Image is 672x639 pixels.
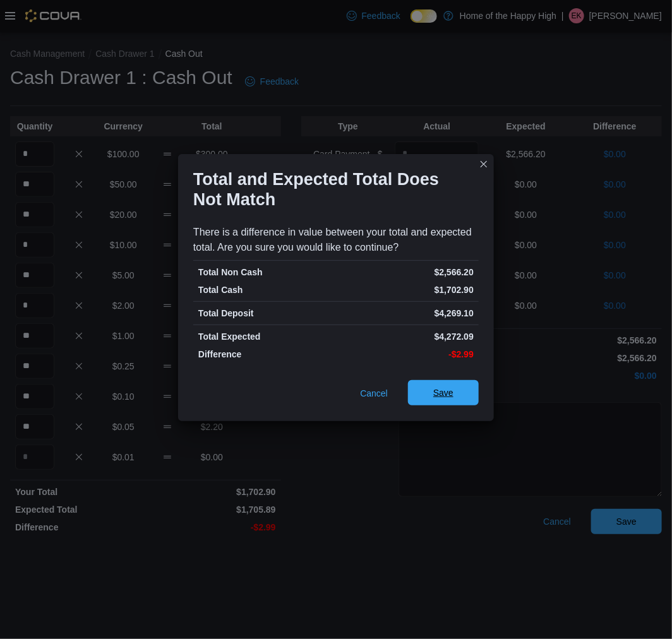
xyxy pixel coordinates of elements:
p: Total Cash [198,284,333,296]
p: Total Expected [198,330,333,343]
button: Closes this modal window [476,157,491,172]
p: $4,272.09 [339,330,474,343]
p: $1,702.90 [339,284,474,296]
button: Save [408,380,479,405]
p: $2,566.20 [339,266,474,278]
div: There is a difference in value between your total and expected total. Are you sure you would like... [193,225,479,255]
p: -$2.99 [339,348,474,361]
h1: Total and Expected Total Does Not Match [193,169,469,210]
span: Save [433,386,453,399]
p: Difference [198,348,333,361]
p: Total Deposit [198,307,333,319]
p: Total Non Cash [198,266,333,278]
span: Cancel [360,387,388,400]
p: $4,269.10 [339,307,474,319]
button: Cancel [355,381,393,406]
